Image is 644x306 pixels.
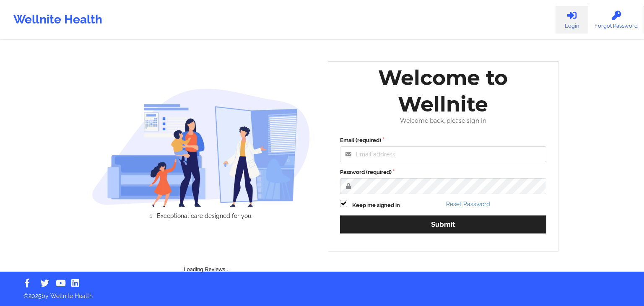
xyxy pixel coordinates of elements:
[588,6,644,34] a: Forgot Password
[334,65,552,117] div: Welcome to Wellnite
[340,146,546,162] input: Email address
[556,6,588,34] a: Login
[92,88,311,207] img: wellnite-auth-hero_200.c722682e.png
[18,286,626,300] p: © 2025 by Wellnite Health
[340,136,546,145] label: Email (required)
[446,201,490,207] a: Reset Password
[340,215,546,233] button: Submit
[334,117,552,124] div: Welcome back, please sign in
[340,168,546,176] label: Password (required)
[352,201,400,210] label: Keep me signed in
[92,233,322,274] div: Loading Reviews...
[99,213,310,219] li: Exceptional care designed for you.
